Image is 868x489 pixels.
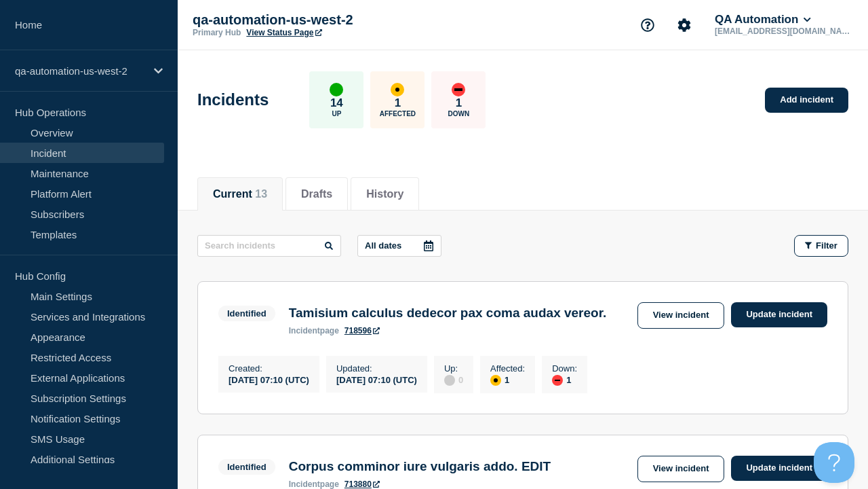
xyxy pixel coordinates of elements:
span: incident [289,479,320,489]
p: qa-automation-us-west-2 [193,12,464,28]
div: down [552,375,563,386]
p: qa-automation-us-west-2 [15,65,145,77]
a: Add incident [765,88,848,113]
a: View incident [637,302,725,329]
button: Support [633,11,662,39]
div: 1 [490,374,525,386]
p: Affected : [490,363,525,374]
p: Up : [444,363,463,374]
div: 1 [552,374,577,386]
button: All dates [357,235,441,257]
div: [DATE] 07:10 (UTC) [336,374,417,385]
a: Update incident [731,302,827,327]
span: 13 [255,188,267,200]
div: [DATE] 07:10 (UTC) [229,374,309,385]
div: down [452,83,465,96]
p: Down : [552,363,577,374]
button: Account settings [670,11,698,39]
span: Identified [218,306,275,321]
a: 718596 [344,326,380,336]
p: 1 [456,96,462,110]
a: View Status Page [246,28,321,37]
p: Updated : [336,363,417,374]
input: Search incidents [197,235,341,257]
iframe: Help Scout Beacon - Open [814,442,854,483]
p: Up [332,110,341,117]
span: incident [289,326,320,336]
a: 713880 [344,479,380,489]
h3: Tamisium calculus dedecor pax coma audax vereor. [289,306,607,321]
div: affected [391,83,404,96]
button: QA Automation [712,13,814,26]
p: page [289,479,339,489]
button: Current 13 [213,188,267,200]
div: affected [490,375,501,386]
button: Filter [794,235,848,257]
div: up [330,83,343,96]
p: All dates [365,240,401,251]
p: page [289,326,339,336]
p: Primary Hub [193,28,241,37]
div: disabled [444,375,455,386]
button: History [366,188,403,200]
p: [EMAIL_ADDRESS][DOMAIN_NAME] [712,26,853,36]
p: Created : [229,363,309,374]
a: View incident [637,456,725,482]
h1: Incidents [197,90,269,109]
h3: Corpus comminor iure vulgaris addo. EDIT [289,459,551,474]
p: 1 [395,96,401,110]
p: Down [448,110,470,117]
p: 14 [330,96,343,110]
span: Identified [218,459,275,475]
div: 0 [444,374,463,386]
p: Affected [380,110,416,117]
span: Filter [816,240,837,251]
button: Drafts [301,188,332,200]
a: Update incident [731,456,827,481]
